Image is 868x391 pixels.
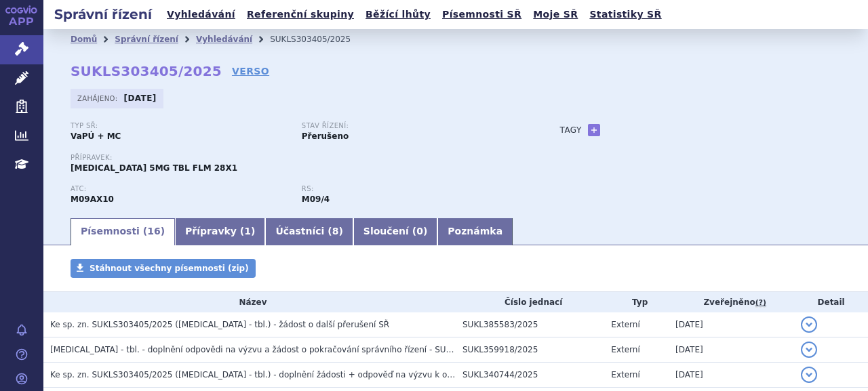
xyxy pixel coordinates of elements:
p: Stav řízení: [302,122,519,130]
th: Zveřejněno [669,292,794,312]
button: detail [801,342,817,358]
a: Statistiky SŘ [585,5,665,24]
span: Ke sp. zn. SUKLS303405/2025 (EVRYSDI - tbl.) - doplnění žádosti + odpověď na výzvu k odstranění n... [50,370,663,379]
a: Referenční skupiny [243,5,358,24]
a: Poznámka [437,218,513,245]
a: Domů [71,35,97,44]
a: Stáhnout všechny písemnosti (zip) [71,259,256,278]
span: 8 [332,226,339,236]
strong: [DATE] [124,94,157,103]
p: Typ SŘ: [71,122,288,130]
strong: VaPÚ + MC [71,131,121,141]
p: RS: [302,185,519,193]
a: Sloučení (0) [353,218,437,245]
span: Stáhnout všechny písemnosti (zip) [90,264,249,273]
a: Vyhledávání [196,35,252,44]
a: VERSO [232,64,269,78]
td: [DATE] [669,363,794,388]
a: Účastníci (8) [265,218,353,245]
li: SUKLS303405/2025 [270,29,368,49]
span: Zahájeno: [77,93,120,104]
strong: risdiplam [302,194,330,204]
span: Ke sp. zn. SUKLS303405/2025 (EVRYSDI - tbl.) - žádost o další přerušení SŘ [50,320,389,329]
a: Písemnosti (16) [71,218,175,245]
th: Název [43,292,456,312]
span: [MEDICAL_DATA] 5MG TBL FLM 28X1 [71,163,237,173]
abbr: (?) [755,298,766,308]
td: SUKL385583/2025 [456,312,604,337]
span: 16 [147,226,160,236]
h3: Tagy [560,122,582,138]
a: Přípravky (1) [175,218,265,245]
button: detail [801,316,817,333]
strong: RISDIPLAM [71,194,114,204]
span: 0 [416,226,423,236]
span: Externí [611,370,639,379]
th: Číslo jednací [456,292,604,312]
a: Vyhledávání [163,5,239,24]
span: Externí [611,320,639,329]
a: + [588,124,600,136]
a: Správní řízení [115,35,178,44]
strong: SUKLS303405/2025 [71,63,222,79]
span: EVRYSDI - tbl. - doplnění odpovědi na výzvu a žádost o pokračování správního řízení - SUKLS303405... [50,345,515,354]
p: ATC: [71,185,288,193]
strong: Přerušeno [302,131,349,141]
p: Přípravek: [71,154,533,162]
th: Typ [604,292,669,312]
h2: Správní řízení [43,5,163,24]
button: detail [801,367,817,383]
td: [DATE] [669,312,794,337]
span: 1 [244,226,251,236]
a: Moje SŘ [529,5,582,24]
td: SUKL340744/2025 [456,363,604,388]
span: Externí [611,345,639,354]
td: SUKL359918/2025 [456,337,604,363]
a: Běžící lhůty [361,5,435,24]
th: Detail [794,292,868,312]
td: [DATE] [669,337,794,363]
a: Písemnosti SŘ [438,5,526,24]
